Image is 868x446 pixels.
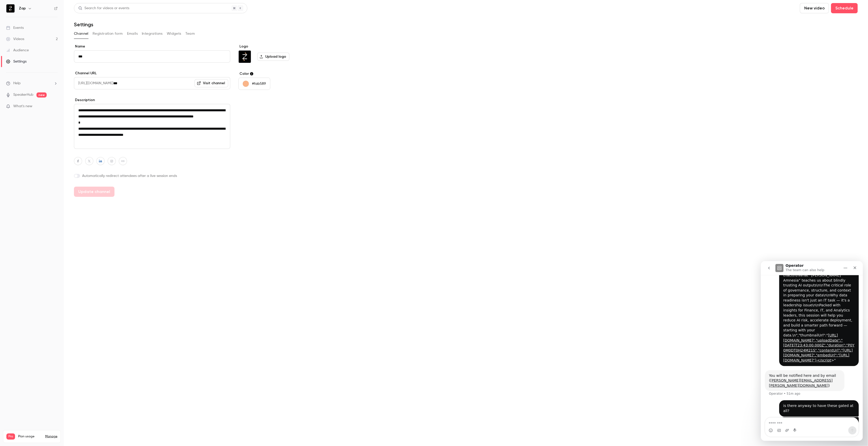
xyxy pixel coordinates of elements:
[6,433,15,440] span: Pro
[8,167,12,171] button: Emoji picker
[167,30,181,38] button: Widgets
[6,37,24,42] div: Videos
[127,30,138,38] button: Emails
[18,156,98,180] div: or anyway to have this view as an iframe?
[257,53,289,61] label: Upload logo
[18,435,42,439] span: Plan usage
[238,71,317,76] label: Color
[93,30,123,38] button: Registration form
[238,78,270,90] button: #fab589
[4,156,98,165] textarea: Message…
[74,71,230,76] label: Channel URL
[831,3,858,13] button: Schedule
[239,51,251,63] img: Zap
[45,435,57,439] a: Manage
[800,3,829,13] button: New video
[87,165,96,173] button: Send a message…
[24,167,28,171] button: Upload attachment
[185,30,195,38] button: Team
[6,48,29,53] div: Audience
[6,59,27,64] div: Settings
[16,167,20,171] button: Gif picker
[4,156,98,180] div: user says…
[19,6,26,11] h6: Zap
[36,92,47,98] span: new
[78,6,129,11] div: Search for videos or events
[6,81,58,86] li: help-dropdown-opener
[195,79,228,87] a: Visit channel
[74,44,230,49] label: Name
[74,98,230,103] label: Description
[74,173,230,178] label: Automatically redirect attendees after a live session ends
[238,44,317,63] section: Logo
[74,77,113,89] span: [URL][DOMAIN_NAME]
[142,30,163,38] button: Integrations
[6,4,15,13] img: Zap
[238,44,317,49] label: Logo
[13,81,21,86] span: Help
[6,25,24,30] div: Events
[74,30,88,38] button: Channel
[252,81,266,86] p: #fab589
[74,21,93,28] h1: Settings
[761,261,863,441] iframe: Intercom live chat
[13,104,32,109] span: What's new
[32,167,36,171] button: Start recording
[13,92,33,98] a: SpeakerHub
